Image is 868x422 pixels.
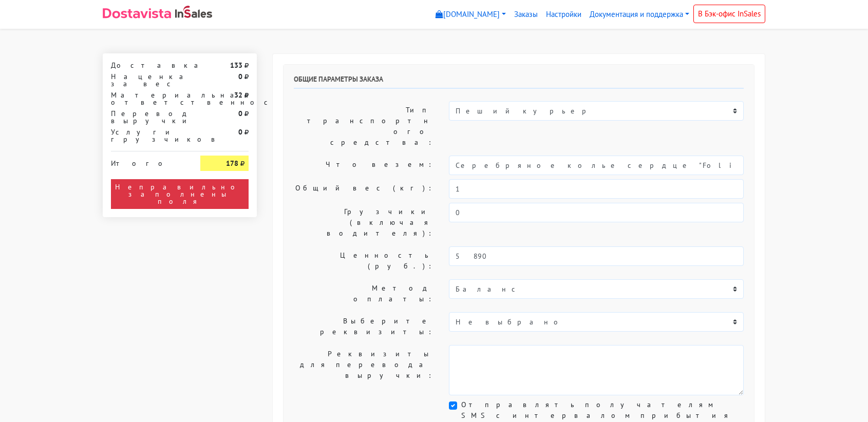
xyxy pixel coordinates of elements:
strong: 0 [238,109,242,118]
label: Реквизиты для перевода выручки: [286,345,441,395]
div: Доставка [103,62,193,69]
strong: 133 [230,61,242,70]
strong: 178 [226,159,238,168]
strong: 32 [234,90,242,100]
img: Dostavista - срочная курьерская служба доставки [103,8,171,18]
strong: 0 [238,72,242,81]
label: Метод оплаты: [286,279,441,308]
div: Неправильно заполнены поля [111,179,249,209]
label: Грузчики (включая водителя): [286,203,441,242]
div: Итого [111,156,185,167]
label: Что везем: [286,156,441,175]
label: Тип транспортного средства: [286,101,441,151]
strong: 0 [238,127,242,137]
label: Ценность (руб.): [286,246,441,275]
div: Услуги грузчиков [103,128,193,143]
a: Настройки [542,5,586,25]
div: Материальная ответственность [103,91,193,106]
a: [DOMAIN_NAME] [431,5,510,25]
div: Наценка за вес [103,73,193,87]
h6: Общие параметры заказа [294,75,744,89]
label: Выберите реквизиты: [286,312,441,341]
label: Общий вес (кг): [286,179,441,199]
img: InSales [175,6,212,18]
div: Перевод выручки [103,110,193,124]
a: В Бэк-офис InSales [693,5,765,23]
a: Заказы [510,5,542,25]
a: Документация и поддержка [586,5,693,25]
